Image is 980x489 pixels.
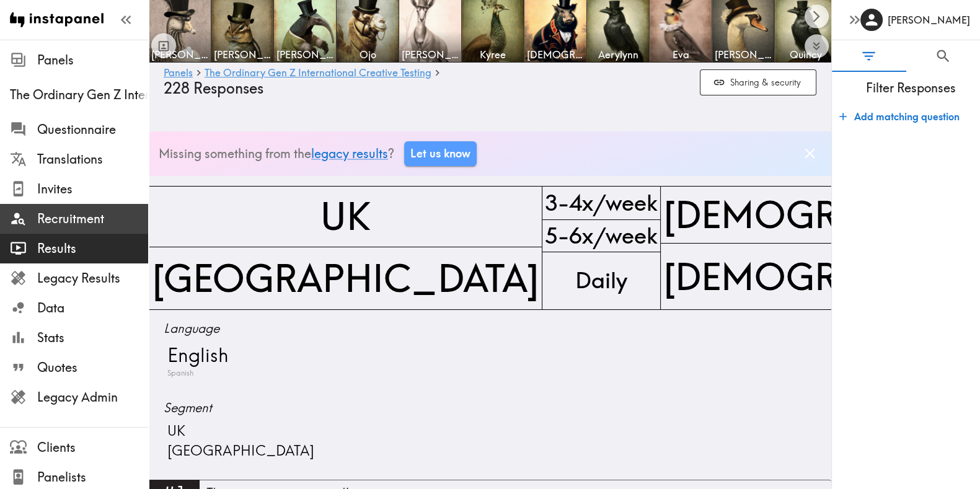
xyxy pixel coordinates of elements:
[935,48,951,64] span: Search
[37,240,148,257] span: Results
[151,33,176,58] button: Toggle between responses and questions
[37,299,148,317] span: Data
[164,68,193,79] a: Panels
[652,48,709,61] span: Eva
[842,79,980,97] span: Filter Responses
[542,218,660,253] span: 5-6x/week
[164,320,816,337] span: Language
[276,48,333,61] span: [PERSON_NAME]
[164,79,263,97] span: 228 Responses
[834,104,965,129] button: Add matching question
[37,51,148,69] span: Panels
[318,188,373,245] span: UK
[798,142,821,165] button: Dismiss banner
[777,48,834,61] span: Quincy
[527,48,584,61] span: [DEMOGRAPHIC_DATA]
[37,389,148,406] span: Legacy Admin
[37,469,148,486] span: Panelists
[464,48,521,61] span: Kyree
[205,68,431,79] a: The Ordinary Gen Z International Creative Testing
[164,441,314,460] span: [GEOGRAPHIC_DATA]
[37,121,148,138] span: Questionnaire
[888,13,970,27] h6: [PERSON_NAME]
[164,368,193,379] span: Spanish
[151,48,208,61] span: [PERSON_NAME]
[37,210,148,227] span: Recruitment
[404,141,477,166] a: Let us know
[37,151,148,168] span: Translations
[214,48,271,61] span: [PERSON_NAME]
[159,145,394,162] p: Missing something from the ?
[37,359,148,376] span: Quotes
[149,250,542,307] span: [GEOGRAPHIC_DATA]
[589,48,647,61] span: Aerylynn
[339,48,396,61] span: Ojo
[832,40,906,72] button: Filter Responses
[542,185,660,221] span: 3-4x/week
[37,439,148,456] span: Clients
[10,86,148,104] span: The Ordinary Gen Z International Creative Testing
[164,421,185,441] span: UK
[715,48,772,61] span: [PERSON_NAME]
[37,270,148,287] span: Legacy Results
[402,48,459,61] span: [PERSON_NAME]
[311,146,388,161] a: legacy results
[37,329,148,346] span: Stats
[805,4,829,29] button: Scroll right
[164,342,229,368] span: English
[37,180,148,198] span: Invites
[805,34,829,58] button: Expand to show all items
[164,399,816,416] span: Segment
[700,69,816,96] button: Sharing & security
[573,262,630,298] span: Daily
